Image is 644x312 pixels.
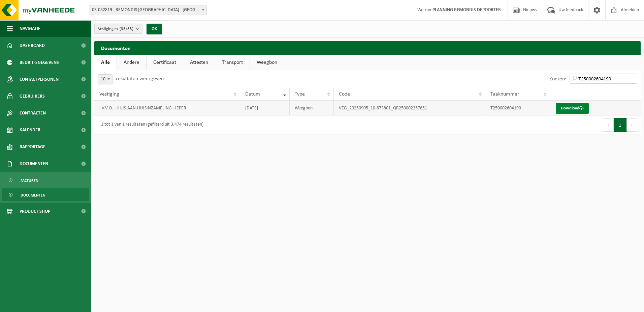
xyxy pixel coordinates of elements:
[240,101,290,115] td: [DATE]
[339,92,350,97] span: Code
[147,24,162,34] button: OK
[20,155,48,172] span: Documenten
[147,55,183,70] a: Certificaat
[2,174,89,187] a: Facturen
[20,122,40,138] span: Kalender
[116,76,164,81] label: resultaten weergeven
[295,92,305,97] span: Type
[556,103,589,114] a: Download
[99,92,119,97] span: Vestiging
[20,105,46,122] span: Contracten
[98,74,112,84] span: 10
[98,75,112,84] span: 10
[215,55,250,70] a: Transport
[490,92,519,97] span: Taaknummer
[120,27,133,31] count: (33/33)
[94,55,117,70] a: Alle
[20,20,40,37] span: Navigatie
[94,24,142,34] button: Vestigingen(33/33)
[89,5,206,15] span: 03-052819 - REMONDIS WEST-VLAANDEREN - OOSTENDE
[94,41,641,54] h2: Documenten
[89,5,207,15] span: 03-052819 - REMONDIS WEST-VLAANDEREN - OOSTENDE
[549,76,566,82] label: Zoeken:
[20,71,59,88] span: Contactpersonen
[250,55,284,70] a: Weegbon
[20,88,45,105] span: Gebruikers
[20,37,45,54] span: Dashboard
[21,189,45,202] span: Documenten
[245,92,260,97] span: Datum
[98,24,133,34] span: Vestigingen
[20,54,59,71] span: Bedrijfsgegevens
[183,55,215,70] a: Attesten
[627,118,637,132] button: Next
[20,138,45,155] span: Rapportage
[603,118,614,132] button: Previous
[485,101,550,115] td: T250002604190
[334,101,485,115] td: VEG_20250905_10-873801_QR250002257851
[94,101,240,115] td: I.V.V.O. - HUIS-AAN-HUISINZAMELING - IEPER
[117,55,146,70] a: Andere
[98,119,203,131] div: 1 tot 1 van 1 resultaten (gefilterd uit 3,474 resultaten)
[20,203,50,220] span: Product Shop
[614,118,627,132] button: 1
[21,174,38,187] span: Facturen
[432,7,501,12] strong: PLANNING REMONDIS DEPOORTER
[290,101,333,115] td: Weegbon
[2,188,89,201] a: Documenten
